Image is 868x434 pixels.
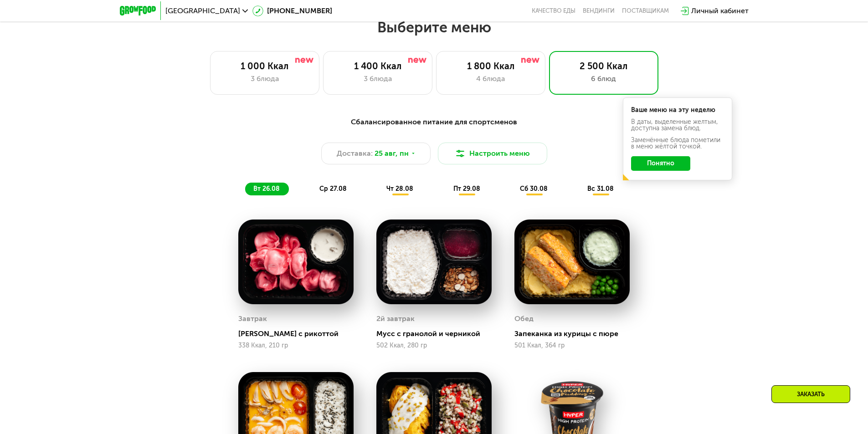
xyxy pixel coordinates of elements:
[587,185,614,193] span: вс 31.08
[446,73,536,84] div: 4 блюда
[376,329,499,338] div: Мусс с гранолой и черникой
[29,18,839,36] h2: Выберите меню
[220,73,310,84] div: 3 блюда
[631,107,724,113] div: Ваше меню на эту неделю
[319,185,347,193] span: ср 27.08
[165,7,240,15] span: [GEOGRAPHIC_DATA]
[337,148,373,159] span: Доставка:
[238,342,354,349] div: 338 Ккал, 210 гр
[376,342,492,349] div: 502 Ккал, 280 гр
[631,119,724,132] div: В даты, выделенные желтым, доступна замена блюд.
[559,61,649,71] div: 2 500 Ккал
[532,7,575,15] a: Качество еды
[376,312,415,326] div: 2й завтрак
[375,148,409,159] span: 25 авг, пн
[559,73,649,84] div: 6 блюд
[333,61,423,71] div: 1 400 Ккал
[333,73,423,84] div: 3 блюда
[622,7,669,15] div: поставщикам
[453,185,480,193] span: пт 29.08
[220,61,310,71] div: 1 000 Ккал
[514,342,630,349] div: 501 Ккал, 364 гр
[164,117,704,128] div: Сбалансированное питание для спортсменов
[514,312,534,326] div: Обед
[514,329,637,338] div: Запеканка из курицы с пюре
[771,385,850,403] div: Заказать
[253,185,280,193] span: вт 26.08
[691,5,749,16] div: Личный кабинет
[520,185,548,193] span: сб 30.08
[252,5,332,16] a: [PHONE_NUMBER]
[583,7,615,15] a: Вендинги
[438,143,547,164] button: Настроить меню
[386,185,413,193] span: чт 28.08
[446,61,536,71] div: 1 800 Ккал
[238,329,361,338] div: [PERSON_NAME] с рикоттой
[631,137,724,150] div: Заменённые блюда пометили в меню жёлтой точкой.
[631,156,690,171] button: Понятно
[238,312,267,326] div: Завтрак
